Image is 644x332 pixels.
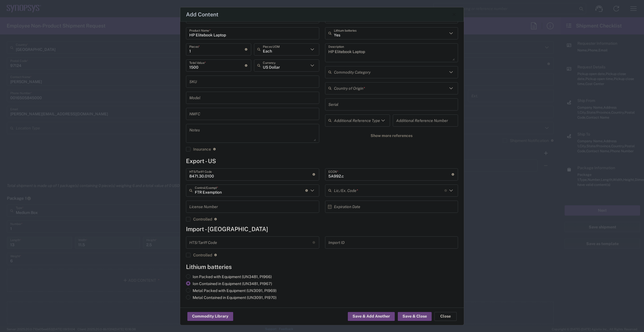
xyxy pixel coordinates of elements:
[186,281,272,286] label: Ion Contained in Equipment (UN3481, PI967)
[348,312,395,321] button: Save & Add Another
[186,274,272,279] label: Ion Packed with Equipment (UN3481, PI966)
[187,312,233,321] button: Commodity Library
[434,312,457,321] button: Close
[186,226,458,233] h4: Import - [GEOGRAPHIC_DATA]
[186,147,211,151] label: Insurance
[186,217,212,221] label: Controlled
[186,253,212,257] label: Controlled
[371,133,412,138] span: Show more references
[398,312,432,321] button: Save & Close
[186,158,458,164] h4: Export - US
[186,10,218,18] h4: Add Content
[186,263,458,270] h4: Lithium batteries
[186,295,276,300] label: Metal Contained in Equipment (UN3091, PI970)
[186,288,276,293] label: Metal Packed with Equipment (UN3091, PI969)
[450,11,458,18] button: Close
